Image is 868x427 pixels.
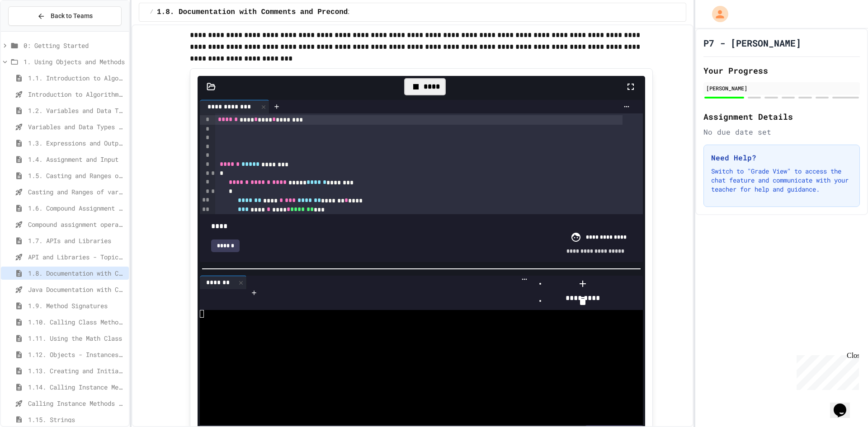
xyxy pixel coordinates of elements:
[28,317,125,327] span: 1.10. Calling Class Methods
[28,268,125,278] span: 1.8. Documentation with Comments and Preconditions
[28,220,125,229] span: Compound assignment operators - Quiz
[8,6,122,26] button: Back to Teams
[28,382,125,392] span: 1.14. Calling Instance Methods
[28,106,125,115] span: 1.2. Variables and Data Types
[28,301,125,310] span: 1.9. Method Signatures
[4,4,62,57] div: Chat with us now!Close
[28,366,125,375] span: 1.13. Creating and Initializing Objects: Constructors
[28,203,125,213] span: 1.6. Compound Assignment Operators
[28,155,125,164] span: 1.4. Assignment and Input
[793,352,859,390] iframe: chat widget
[28,285,125,294] span: Java Documentation with Comments - Topic 1.8
[711,152,852,163] h3: Need Help?
[703,110,860,123] h2: Assignment Details
[830,391,859,418] iframe: chat widget
[150,9,153,16] span: /
[28,333,125,343] span: 1.11. Using the Math Class
[28,350,125,359] span: 1.12. Objects - Instances of Classes
[703,127,860,137] div: No due date set
[24,57,125,66] span: 1. Using Objects and Methods
[703,64,860,77] h2: Your Progress
[28,399,125,408] span: Calling Instance Methods - Topic 1.14
[703,4,731,24] div: My Account
[28,89,125,99] span: Introduction to Algorithms, Programming, and Compilers
[706,84,857,92] div: [PERSON_NAME]
[28,415,125,424] span: 1.15. Strings
[157,7,374,18] span: 1.8. Documentation with Comments and Preconditions
[28,236,125,245] span: 1.7. APIs and Libraries
[51,11,93,21] span: Back to Teams
[711,167,852,194] p: Switch to "Grade View" to access the chat feature and communicate with your teacher for help and ...
[24,41,125,50] span: 0: Getting Started
[28,187,125,197] span: Casting and Ranges of variables - Quiz
[28,138,125,148] span: 1.3. Expressions and Output [New]
[28,122,125,131] span: Variables and Data Types - Quiz
[28,73,125,83] span: 1.1. Introduction to Algorithms, Programming, and Compilers
[28,252,125,262] span: API and Libraries - Topic 1.7
[28,171,125,180] span: 1.5. Casting and Ranges of Values
[703,37,801,49] h1: P7 - [PERSON_NAME]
